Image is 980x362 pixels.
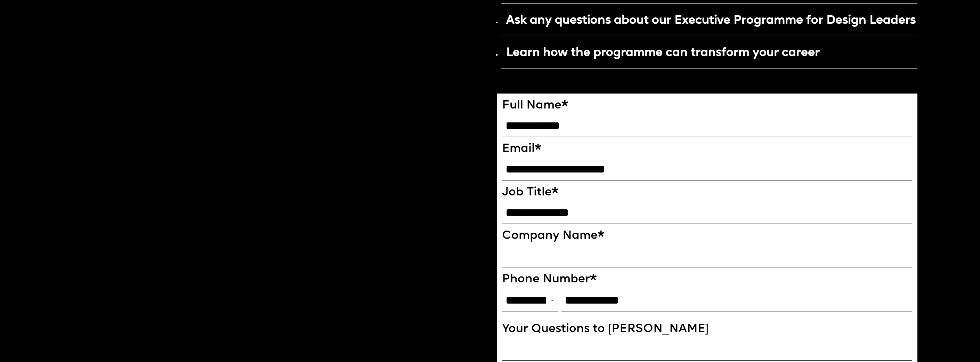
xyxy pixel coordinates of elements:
label: Full Name [502,99,913,113]
strong: Ask any questions about our Executive Programme for Design Leaders [507,15,916,26]
strong: Learn how the programme can transform your career [507,47,820,59]
label: Phone Number [502,273,913,287]
label: Your Questions to [PERSON_NAME] [502,322,913,337]
label: Job Title [502,186,913,200]
label: Company Name [502,229,913,243]
label: Email [502,142,913,156]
